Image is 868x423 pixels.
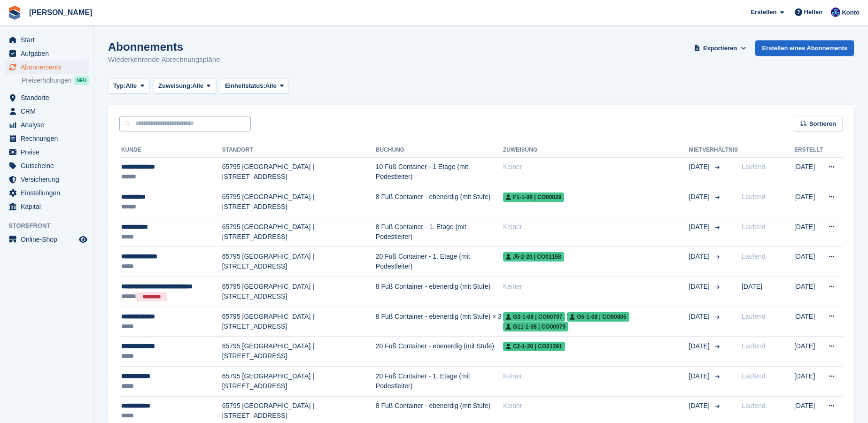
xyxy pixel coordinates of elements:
[8,6,22,20] img: stora-icon-8386f47178a22dfd0bd8f6a31ec36ba5ce8667c1dd55bd0f319d3a0aa187defe.svg
[794,187,823,217] td: [DATE]
[809,119,836,129] span: Sortieren
[742,372,766,380] span: Laufend
[108,54,220,65] p: Wiederkehrende Abrechnungspläne
[21,61,77,74] span: Abonnements
[225,81,265,91] span: Einheitstatus:
[77,234,89,245] a: Vorschau-Shop
[21,146,77,159] span: Preise
[742,163,766,170] span: Laufend
[794,277,823,307] td: [DATE]
[5,47,89,60] a: menu
[689,162,712,172] span: [DATE]
[222,247,376,277] td: 65795 [GEOGRAPHIC_DATA] | [STREET_ADDRESS]
[5,105,89,118] a: menu
[21,33,77,46] span: Start
[503,371,689,381] div: Keiner
[220,78,289,94] button: Einheitstatus: Alle
[689,282,712,292] span: [DATE]
[751,8,776,17] span: Erstellen
[376,187,503,217] td: 8 Fuß Container - ebenerdig (mit Stufe)
[5,91,89,104] a: menu
[376,277,503,307] td: 8 Fuß Container - ebenerdig (mit Stufe)
[108,40,220,53] h1: Abonnements
[794,143,823,158] th: Erstellt
[113,81,125,91] span: Typ:
[742,223,766,231] span: Laufend
[503,312,565,322] span: G3-1-08 | co00797
[503,252,564,261] span: J5-2-20 | co01158
[376,337,503,367] td: 20 Fuß Container - ebenerdig (mit Stufe)
[8,221,93,231] span: Storefront
[5,146,89,159] a: menu
[742,402,766,409] span: Laufend
[376,247,503,277] td: 20 Fuß Container - 1. Etage (mit Podestleiter)
[376,143,503,158] th: Buchung
[222,157,376,187] td: 65795 [GEOGRAPHIC_DATA] | [STREET_ADDRESS]
[5,186,89,200] a: menu
[222,217,376,247] td: 65795 [GEOGRAPHIC_DATA] | [STREET_ADDRESS]
[222,337,376,367] td: 65795 [GEOGRAPHIC_DATA] | [STREET_ADDRESS]
[742,313,766,320] span: Laufend
[222,277,376,307] td: 65795 [GEOGRAPHIC_DATA] | [STREET_ADDRESS]
[25,5,96,20] a: [PERSON_NAME]
[794,157,823,187] td: [DATE]
[742,253,766,260] span: Laufend
[503,143,689,158] th: Zuweisung
[21,186,77,200] span: Einstellungen
[153,78,216,94] button: Zuweisung: Alle
[21,91,77,104] span: Standorte
[125,81,137,91] span: Alle
[5,173,89,186] a: menu
[158,81,192,91] span: Zuweisung:
[794,217,823,247] td: [DATE]
[794,337,823,367] td: [DATE]
[376,157,503,187] td: 10 Fuß Container - 1 Etage (mit Podestleiter)
[689,401,712,411] span: [DATE]
[21,132,77,145] span: Rechnungen
[689,312,712,322] span: [DATE]
[5,61,89,74] a: menu
[21,47,77,60] span: Aufgaben
[689,252,712,261] span: [DATE]
[108,78,149,94] button: Typ: Alle
[74,76,89,85] div: NEU
[222,187,376,217] td: 65795 [GEOGRAPHIC_DATA] | [STREET_ADDRESS]
[21,105,77,118] span: CRM
[689,341,712,351] span: [DATE]
[742,283,762,290] span: [DATE]
[689,222,712,232] span: [DATE]
[376,217,503,247] td: 8 Fuß Container - 1. Etage (mit Podestleiter)
[794,247,823,277] td: [DATE]
[794,367,823,397] td: [DATE]
[376,367,503,397] td: 20 Fuß Container - 1. Etage (mit Podestleiter)
[22,75,89,85] a: Preiserhöhungen NEU
[689,192,712,202] span: [DATE]
[222,367,376,397] td: 65795 [GEOGRAPHIC_DATA] | [STREET_ADDRESS]
[503,162,689,172] div: Keiner
[222,143,376,158] th: Standort
[5,132,89,145] a: menu
[503,342,565,351] span: C2-1-20 | co01291
[119,143,222,158] th: Kunde
[21,173,77,186] span: Versicherung
[692,40,748,56] button: Exportieren
[222,307,376,337] td: 65795 [GEOGRAPHIC_DATA] | [STREET_ADDRESS]
[842,8,860,17] span: Konto
[503,222,689,232] div: Keiner
[703,44,737,53] span: Exportieren
[831,8,840,17] img: Thomas Lerch
[503,192,564,202] span: F1-1-08 | co00029
[21,118,77,131] span: Analyse
[265,81,277,91] span: Alle
[755,40,854,56] a: Erstellen eines Abonnements
[5,233,89,246] a: Speisekarte
[689,143,738,158] th: Mietverhältnis
[5,33,89,46] a: menu
[5,159,89,172] a: menu
[5,200,89,213] a: menu
[21,233,77,246] span: Online-Shop
[376,307,503,337] td: 8 Fuß Container - ebenerdig (mit Stufe) × 3
[5,118,89,131] a: menu
[804,8,823,17] span: Helfen
[794,307,823,337] td: [DATE]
